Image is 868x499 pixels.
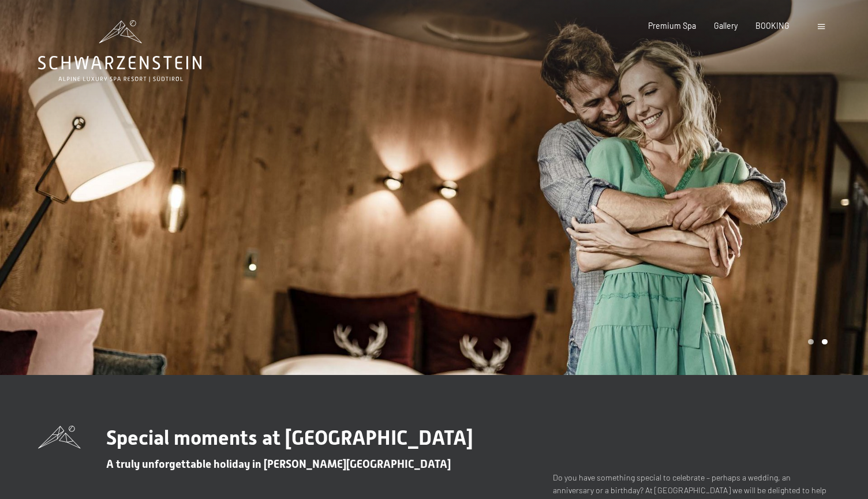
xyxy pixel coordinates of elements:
[106,426,473,449] span: Special moments at [GEOGRAPHIC_DATA]
[822,339,828,345] div: Carousel Page 2 (Current Slide)
[755,21,790,31] a: BOOKING
[106,457,451,471] span: A truly unforgettable holiday in [PERSON_NAME][GEOGRAPHIC_DATA]
[808,339,814,345] div: Carousel Page 1
[648,21,696,31] a: Premium Spa
[804,339,827,345] div: Carousel Pagination
[714,21,738,31] a: Gallery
